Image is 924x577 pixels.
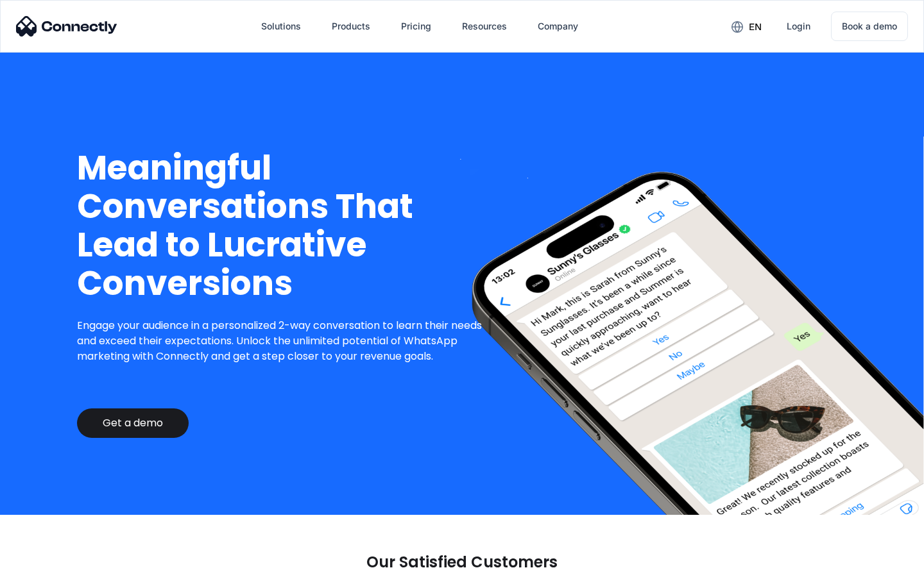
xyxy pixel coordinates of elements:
a: Login [776,11,821,42]
div: Company [538,17,578,35]
div: Pricing [401,17,431,35]
div: Resources [462,17,507,35]
img: Connectly Logo [16,16,117,37]
a: Get a demo [77,408,189,438]
div: en [749,18,762,36]
p: Our Satisfied Customers [366,553,558,571]
div: Login [787,17,810,35]
div: Get a demo [103,417,163,430]
div: Solutions [261,17,301,35]
a: Book a demo [831,12,908,41]
a: Pricing [391,11,441,42]
ul: Language list [26,555,77,573]
p: Engage your audience in a personalized 2-way conversation to learn their needs and exceed their e... [77,318,492,364]
h1: Meaningful Conversations That Lead to Lucrative Conversions [77,149,492,303]
aside: Language selected: English [13,555,77,573]
div: Products [332,17,370,35]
